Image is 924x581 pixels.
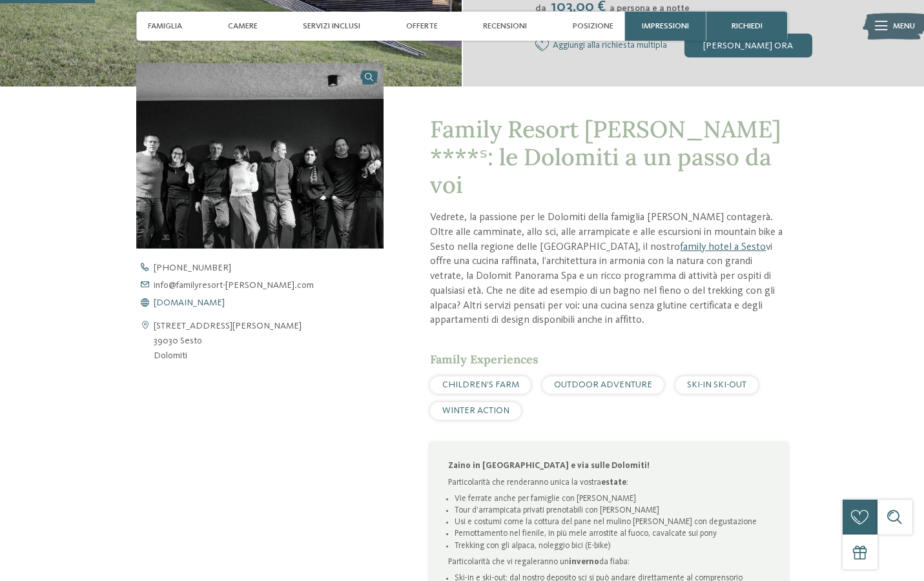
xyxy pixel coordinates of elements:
span: OUTDOOR ADVENTURE [554,380,652,389]
div: [PERSON_NAME] ora [684,34,812,57]
li: Vie ferrate anche per famiglie con [PERSON_NAME] [455,493,770,505]
span: info@ familyresort-[PERSON_NAME]. com [154,281,314,290]
strong: inverno [569,558,599,566]
a: [DOMAIN_NAME] [136,298,404,307]
p: Particolarità che renderanno unica la vostra : [448,477,770,489]
span: [PHONE_NUMBER] [154,263,231,272]
span: Family Experiences [430,352,539,367]
span: Recensioni [483,21,527,31]
strong: Zaino in [GEOGRAPHIC_DATA] e via sulle Dolomiti! [448,462,650,470]
img: Il nostro family hotel a Sesto, il vostro rifugio sulle Dolomiti. [136,63,384,249]
span: a persona e a notte [610,4,690,13]
span: da [535,4,546,13]
span: Camere [228,21,258,31]
span: SKI-IN SKI-OUT [687,380,746,389]
li: Pernottamento nel fienile, in più mele arrostite al fuoco, cavalcate sui pony [455,528,770,540]
a: info@familyresort-[PERSON_NAME].com [136,281,404,290]
span: Posizione [573,21,613,31]
p: Vedrete, la passione per le Dolomiti della famiglia [PERSON_NAME] contagerà. Oltre alle camminate... [430,210,787,328]
span: Family Resort [PERSON_NAME] ****ˢ: le Dolomiti a un passo da voi [430,114,781,199]
li: Tour d’arrampicata privati prenotabili con [PERSON_NAME] [455,505,770,516]
span: Servizi inclusi [303,21,360,31]
p: Particolarità che vi regaleranno un da fiaba: [448,556,770,568]
span: CHILDREN’S FARM [442,380,519,389]
span: Offerte [406,21,438,31]
span: Impressioni [642,21,689,31]
span: Famiglia [148,21,182,31]
span: [DOMAIN_NAME] [154,298,225,307]
a: [PHONE_NUMBER] [136,263,404,272]
strong: estate [601,478,626,487]
span: WINTER ACTION [442,406,509,415]
span: richiedi [732,21,763,31]
a: family hotel a Sesto [680,242,766,252]
li: Usi e costumi come la cottura del pane nel mulino [PERSON_NAME] con degustazione [455,516,770,528]
li: Trekking con gli alpaca, noleggio bici (E-bike) [455,540,770,552]
address: [STREET_ADDRESS][PERSON_NAME] 39030 Sesto Dolomiti [154,319,302,363]
span: Aggiungi alla richiesta multipla [553,41,667,51]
